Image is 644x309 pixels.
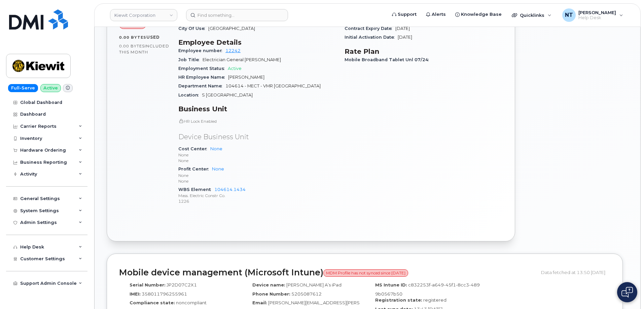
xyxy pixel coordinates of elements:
[621,287,633,298] img: Open chat
[520,12,544,18] span: Quicklinks
[178,132,336,142] p: Device Business Unit
[178,75,228,80] span: HR Employee Name
[119,44,145,48] span: 0.00 Bytes
[178,172,336,178] p: None
[130,291,141,297] label: IMEI:
[375,282,407,288] label: MS Intune ID:
[178,152,336,158] p: None
[186,9,288,21] input: Find something...
[178,48,225,53] span: Employee number
[178,178,336,184] p: None
[178,66,228,71] span: Employment Status
[212,166,224,171] a: None
[178,118,336,124] p: HR Lock Enabled
[210,146,222,151] a: None
[252,300,267,306] label: Email:
[130,300,175,306] label: Compliance state:
[507,8,556,22] div: Quicklinks
[178,92,202,98] span: Location
[130,282,166,288] label: Serial Number:
[178,38,336,46] h3: Employee Details
[228,66,242,71] span: Active
[323,269,408,277] span: MDM Profile has not synced since [DATE]
[451,8,506,21] a: Knowledge Base
[178,187,214,192] span: WBS Element
[225,48,241,53] a: 12242
[214,187,246,192] a: 104614.1434
[252,282,285,288] label: Device name:
[398,11,417,18] span: Support
[345,35,398,40] span: Initial Activation Date
[578,10,616,15] span: [PERSON_NAME]
[110,9,177,21] a: Kiewit Corporation
[178,26,208,31] span: City Of Use
[398,35,412,40] span: [DATE]
[423,297,446,303] span: registered
[119,268,536,277] h2: Mobile device management (Microsoft Intune)
[558,8,628,22] div: Nicholas Taylor
[387,8,421,21] a: Support
[225,83,321,88] span: 104614 - MECT - VMR [GEOGRAPHIC_DATA]
[203,57,281,62] span: Electrician General [PERSON_NAME]
[578,15,616,21] span: Help Desk
[375,282,480,297] span: c832253f-a649-45f1-8cc3-4899b0567b50
[178,198,336,204] p: 1226
[541,266,610,279] div: Data fetched at 13:50 [DATE]
[461,11,502,18] span: Knowledge Base
[565,11,573,19] span: NT
[375,297,422,303] label: Registration state:
[178,158,336,163] p: None
[395,26,410,31] span: [DATE]
[178,57,203,62] span: Job Title
[146,35,160,40] span: used
[178,193,336,198] p: Mass. Electric Constr Co.
[142,291,187,297] span: 358011796255961
[345,26,395,31] span: Contract Expiry Date
[119,43,169,54] span: included this month
[167,282,197,287] span: JP2D07C2X1
[178,166,212,171] span: Profit Center
[345,47,503,55] h3: Rate Plan
[345,57,432,62] span: Mobile Broadband Tablet Unl 07/24
[291,291,322,297] span: 5205087612
[178,146,210,151] span: Cost Center
[178,105,336,113] h3: Business Unit
[176,300,207,305] span: noncompliant
[432,11,446,18] span: Alerts
[208,26,255,31] span: [GEOGRAPHIC_DATA]
[228,75,264,80] span: [PERSON_NAME]
[202,92,253,98] span: S [GEOGRAPHIC_DATA]
[421,8,451,21] a: Alerts
[286,282,342,287] span: [PERSON_NAME] A’s iPad
[252,291,290,297] label: Phone Number:
[119,35,146,40] span: 0.00 Bytes
[178,83,225,88] span: Department Name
